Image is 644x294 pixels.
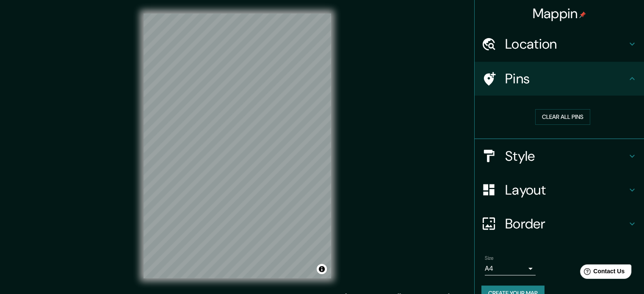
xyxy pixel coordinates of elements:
iframe: Help widget launcher [569,261,635,285]
canvas: Map [144,14,331,278]
div: Location [475,27,644,61]
div: A4 [485,262,536,275]
h4: Border [505,215,627,232]
h4: Pins [505,70,627,87]
h4: Style [505,148,627,165]
button: Toggle attribution [317,264,327,274]
h4: Layout [505,181,627,198]
div: Style [475,139,644,173]
h4: Location [505,36,627,52]
div: Pins [475,62,644,96]
img: pin-icon.png [579,11,586,18]
div: Border [475,207,644,241]
h4: Mappin [533,5,586,22]
button: Clear all pins [535,109,590,125]
div: Layout [475,173,644,207]
label: Size [485,254,494,261]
